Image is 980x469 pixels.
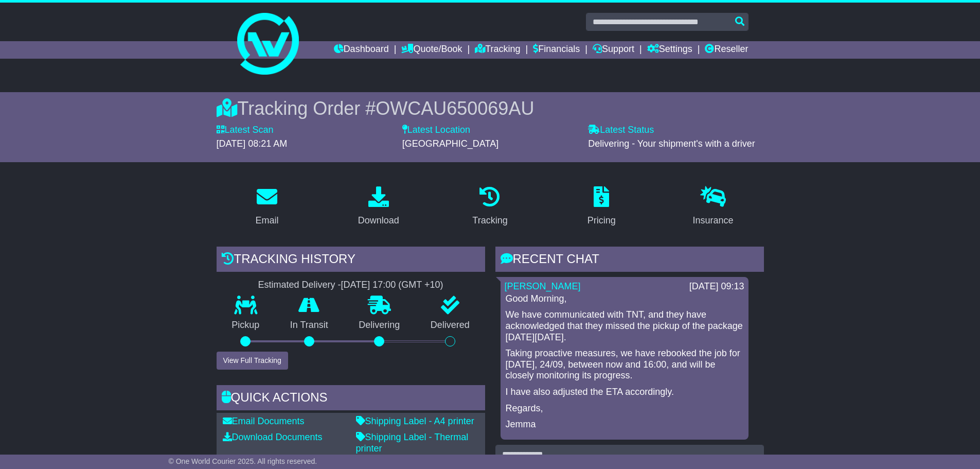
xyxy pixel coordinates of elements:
[248,183,285,231] a: Email
[223,432,323,442] a: Download Documents
[588,138,755,149] span: Delivering - Your shipment's with a driver
[506,387,743,398] p: I have also adjusted the ETA accordingly.
[217,125,274,136] label: Latest Scan
[505,281,581,291] a: [PERSON_NAME]
[475,41,520,59] a: Tracking
[581,183,622,231] a: Pricing
[356,416,474,426] a: Shipping Label - A4 printer
[217,97,764,119] div: Tracking Order #
[401,41,462,59] a: Quote/Book
[217,385,485,413] div: Quick Actions
[593,41,634,59] a: Support
[255,214,278,228] div: Email
[506,293,743,305] p: Good Morning,
[169,457,317,465] span: © One World Courier 2025. All rights reserved.
[693,214,734,228] div: Insurance
[686,183,740,231] a: Insurance
[495,247,764,274] div: RECENT CHAT
[402,125,470,136] label: Latest Location
[587,214,616,228] div: Pricing
[217,247,485,274] div: Tracking history
[344,320,416,331] p: Delivering
[351,183,406,231] a: Download
[217,138,288,149] span: [DATE] 08:21 AM
[341,280,443,291] div: [DATE] 17:00 (GMT +10)
[506,403,743,414] p: Regards,
[705,41,748,59] a: Reseller
[275,320,344,331] p: In Transit
[217,320,275,331] p: Pickup
[506,419,743,430] p: Jemma
[356,432,469,454] a: Shipping Label - Thermal printer
[647,41,692,59] a: Settings
[533,41,580,59] a: Financials
[217,280,485,291] div: Estimated Delivery -
[466,183,514,231] a: Tracking
[334,41,389,59] a: Dashboard
[472,214,507,228] div: Tracking
[217,352,288,370] button: View Full Tracking
[358,214,399,228] div: Download
[588,125,654,136] label: Latest Status
[415,320,485,331] p: Delivered
[506,348,743,381] p: Taking proactive measures, we have rebooked the job for [DATE], 24/09, between now and 16:00, and...
[223,416,305,426] a: Email Documents
[402,138,498,149] span: [GEOGRAPHIC_DATA]
[689,281,744,292] div: [DATE] 09:13
[376,98,534,119] span: OWCAU650069AU
[506,309,743,343] p: We have communicated with TNT, and they have acknowledged that they missed the pickup of the pack...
